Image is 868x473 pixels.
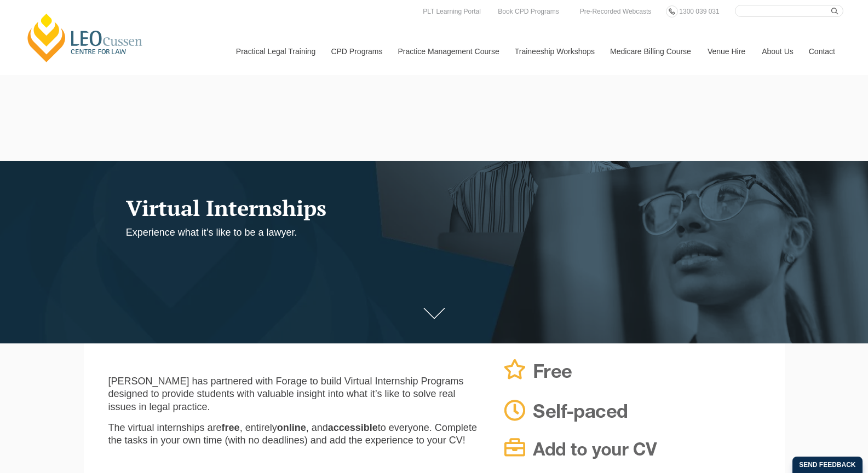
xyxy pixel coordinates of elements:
p: Experience what it’s like to be a lawyer. [126,226,557,239]
a: Medicare Billing Course [602,28,699,75]
a: Venue Hire [699,28,754,75]
a: Contact [801,28,843,75]
p: The virtual internships are , entirely , and to everyone. Complete the tasks in your own time (wi... [108,422,482,447]
strong: online [277,422,306,433]
p: [PERSON_NAME] has partnered with Forage to build Virtual Internship Programs designed to provide ... [108,375,482,413]
a: Practice Management Course [390,28,507,75]
h1: Virtual Internships [126,196,557,220]
iframe: LiveChat chat widget [795,400,841,446]
span: 1300 039 031 [679,8,719,15]
a: [PERSON_NAME] Centre for Law [25,12,146,63]
a: 1300 039 031 [676,5,722,17]
a: Book CPD Programs [495,5,561,17]
a: PLT Learning Portal [420,5,484,17]
a: Pre-Recorded Webcasts [577,5,654,17]
strong: free [222,422,240,433]
a: About Us [754,28,801,75]
a: CPD Programs [323,28,389,75]
a: Traineeship Workshops [507,28,602,75]
strong: accessible [328,422,378,433]
a: Practical Legal Training [228,28,323,75]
